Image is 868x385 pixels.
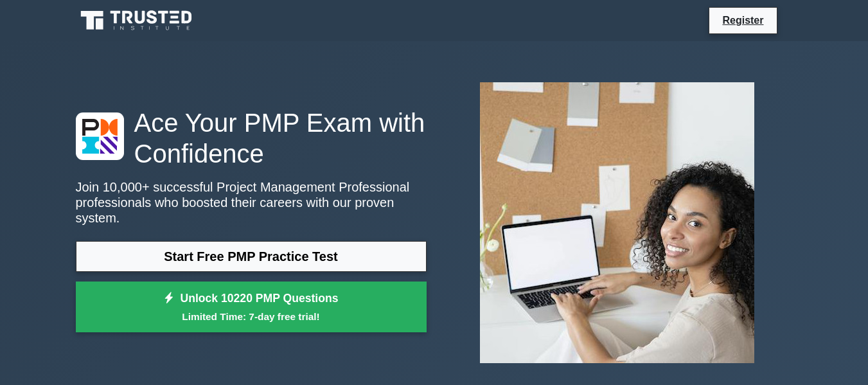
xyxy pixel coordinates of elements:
[76,107,427,169] h1: Ace Your PMP Exam with Confidence
[76,179,427,226] p: Join 10,000+ successful Project Management Professional professionals who boosted their careers w...
[76,282,427,333] a: Unlock 10220 PMP QuestionsLimited Time: 7-day free trial!
[714,12,771,28] a: Register
[92,309,411,324] small: Limited Time: 7-day free trial!
[76,241,427,272] a: Start Free PMP Practice Test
